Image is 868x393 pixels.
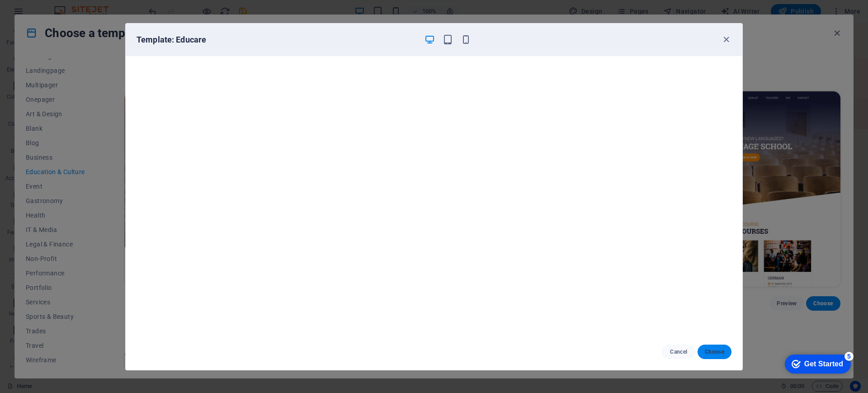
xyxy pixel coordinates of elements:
[67,2,76,11] div: 5
[705,348,724,355] span: Choose
[7,5,73,24] div: Get Started 5 items remaining, 0% complete
[662,345,696,359] button: Cancel
[669,348,689,355] span: Cancel
[137,34,417,45] h6: Template: Educare
[698,345,731,359] button: Choose
[27,10,66,18] div: Get Started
